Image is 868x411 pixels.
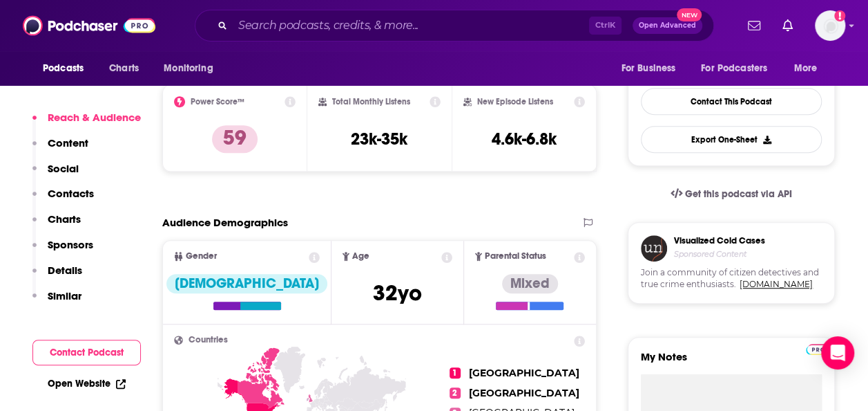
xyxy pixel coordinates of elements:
[23,12,155,39] img: Podchaser - Follow, Share and Rate Podcasts
[589,17,621,35] span: Ctrl K
[191,97,244,107] h2: Power Score™
[332,97,410,107] h2: Total Monthly Listens
[32,340,141,365] button: Contact Podcast
[32,212,81,238] button: Charts
[43,59,84,78] span: Podcasts
[32,238,93,264] button: Sponsors
[195,10,714,42] div: Search podcasts, credits, & more...
[674,249,765,259] h4: Sponsored Content
[233,15,589,37] input: Search podcasts, credits, & more...
[48,289,81,302] p: Similar
[212,125,258,153] p: 59
[154,55,231,82] button: open menu
[450,367,461,378] span: 1
[806,342,830,355] a: Pro website
[469,387,579,399] span: [GEOGRAPHIC_DATA]
[815,10,845,41] img: User Profile
[166,274,327,293] div: [DEMOGRAPHIC_DATA]
[628,222,835,337] a: Visualized Cold CasesSponsored ContentJoin a community of citizen detectives and true crime enthu...
[485,252,546,261] span: Parental Status
[639,22,696,29] span: Open Advanced
[32,289,81,315] button: Similar
[48,136,88,149] p: Content
[701,59,767,78] span: For Podcasters
[674,235,765,246] h3: Visualized Cold Cases
[373,280,422,307] span: 32 yo
[48,264,82,277] p: Details
[815,10,845,41] button: Show profile menu
[685,188,792,200] span: Get this podcast via API
[692,55,787,82] button: open menu
[186,252,217,261] span: Gender
[477,97,553,107] h2: New Episode Listens
[352,252,369,261] span: Age
[48,187,94,200] p: Contacts
[450,387,461,399] span: 2
[806,344,830,355] img: Podchaser Pro
[834,10,845,21] svg: Add a profile image
[641,267,822,291] span: Join a community of citizen detectives and true crime enthusiasts.
[659,177,803,211] a: Get this podcast via API
[100,55,147,82] a: Charts
[469,367,579,379] span: [GEOGRAPHIC_DATA]
[742,14,766,37] a: Show notifications dropdown
[48,111,141,124] p: Reach & Audience
[784,55,835,82] button: open menu
[32,162,79,188] button: Social
[48,162,79,175] p: Social
[162,216,288,229] h2: Audience Demographics
[633,17,702,34] button: Open AdvancedNew
[351,129,407,149] h3: 23k-35k
[641,350,822,374] label: My Notes
[33,55,102,82] button: open menu
[815,10,845,41] span: Logged in as SusanHershberg
[641,235,667,262] img: coldCase.18b32719.png
[189,336,228,345] span: Countries
[641,88,822,115] a: Contact This Podcast
[109,59,139,78] span: Charts
[502,274,558,293] div: Mixed
[821,336,854,369] div: Open Intercom Messenger
[492,129,557,149] h3: 4.6k-6.8k
[32,136,88,162] button: Content
[641,126,822,153] button: Export One-Sheet
[794,59,818,78] span: More
[621,59,675,78] span: For Business
[611,55,693,82] button: open menu
[32,187,94,212] button: Contacts
[48,212,81,226] p: Charts
[164,59,213,78] span: Monitoring
[32,111,141,136] button: Reach & Audience
[677,8,702,21] span: New
[48,378,126,390] a: Open Website
[48,238,93,251] p: Sponsors
[32,264,82,289] button: Details
[777,14,798,37] a: Show notifications dropdown
[740,279,813,289] a: [DOMAIN_NAME]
